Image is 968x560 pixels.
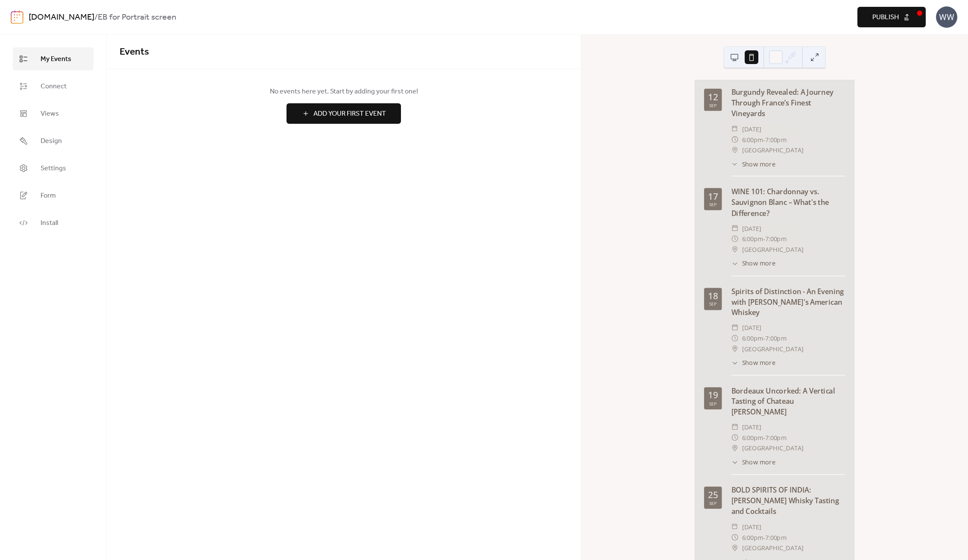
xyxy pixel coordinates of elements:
[731,542,739,553] div: ​
[742,160,775,169] span: Show more
[731,458,775,467] button: ​Show more
[763,432,765,443] span: -
[763,333,765,344] span: -
[29,9,94,26] a: [DOMAIN_NAME]
[13,184,94,207] a: Form
[763,233,765,244] span: -
[13,75,94,98] a: Connect
[731,385,845,417] div: Bordeaux Uncorked: A Vertical Tasting of Chateau [PERSON_NAME]
[708,391,718,400] div: 19
[731,259,775,268] button: ​Show more
[765,134,786,145] span: 7:00pm
[41,54,71,64] span: My Events
[120,43,149,61] span: Events
[742,333,763,344] span: 6:00pm
[731,432,739,443] div: ​
[742,532,763,542] span: 6:00pm
[731,532,739,542] div: ​
[872,12,899,23] span: Publish
[94,9,98,26] b: /
[742,244,804,255] span: [GEOGRAPHIC_DATA]
[287,103,401,124] button: Add Your First Event
[709,103,716,107] div: Sep
[742,259,775,268] span: Show more
[731,160,739,169] div: ​
[731,359,739,368] div: ​
[731,233,739,244] div: ​
[731,443,739,454] div: ​
[742,223,762,233] span: [DATE]
[41,109,59,119] span: Views
[742,458,775,467] span: Show more
[41,218,58,228] span: Install
[742,422,762,432] span: [DATE]
[731,123,739,134] div: ​
[742,344,804,354] span: [GEOGRAPHIC_DATA]
[936,6,957,28] div: WW
[731,286,845,318] div: Spirits of Distinction - An Evening with [PERSON_NAME]'s American Whiskey
[709,202,716,207] div: Sep
[313,109,386,119] span: Add Your First Event
[41,163,66,174] span: Settings
[709,302,716,306] div: Sep
[742,233,763,244] span: 6:00pm
[742,432,763,443] span: 6:00pm
[98,9,176,26] b: EB for Portrait screen
[708,192,718,201] div: 17
[13,129,94,152] a: Design
[731,244,739,255] div: ​
[742,123,762,134] span: [DATE]
[709,401,716,405] div: Sep
[765,532,786,542] span: 7:00pm
[731,485,845,517] div: BOLD SPIRITS OF INDIA: [PERSON_NAME] Whisky Tasting and Cocktails
[731,145,739,155] div: ​
[731,458,739,467] div: ​
[41,82,67,92] span: Connect
[765,233,786,244] span: 7:00pm
[731,422,739,432] div: ​
[708,490,718,499] div: 25
[731,160,775,169] button: ​Show more
[742,134,763,145] span: 6:00pm
[742,322,762,333] span: [DATE]
[731,322,739,333] div: ​
[765,432,786,443] span: 7:00pm
[708,92,718,101] div: 12
[742,443,804,454] span: [GEOGRAPHIC_DATA]
[857,7,926,27] button: Publish
[731,344,739,354] div: ​
[742,542,804,553] span: [GEOGRAPHIC_DATA]
[763,532,765,542] span: -
[11,10,23,24] img: logo
[709,501,716,505] div: Sep
[731,359,775,368] button: ​Show more
[13,47,94,70] a: My Events
[742,145,804,155] span: [GEOGRAPHIC_DATA]
[731,259,739,268] div: ​
[13,157,94,180] a: Settings
[731,134,739,145] div: ​
[731,223,739,233] div: ​
[13,102,94,125] a: Views
[731,187,845,219] div: WINE 101: Chardonnay vs. Sauvignon Blanc – What's the Difference?
[41,191,56,201] span: Form
[708,291,718,300] div: 18
[731,521,739,532] div: ​
[120,103,568,124] a: Add Your First Event
[13,211,94,234] a: Install
[731,333,739,344] div: ​
[41,136,62,146] span: Design
[763,134,765,145] span: -
[120,87,568,97] span: No events here yet. Start by adding your first one!
[765,333,786,344] span: 7:00pm
[731,87,845,119] div: Burgundy Revealed: A Journey Through France’s Finest Vineyards
[742,521,762,532] span: [DATE]
[742,359,775,368] span: Show more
